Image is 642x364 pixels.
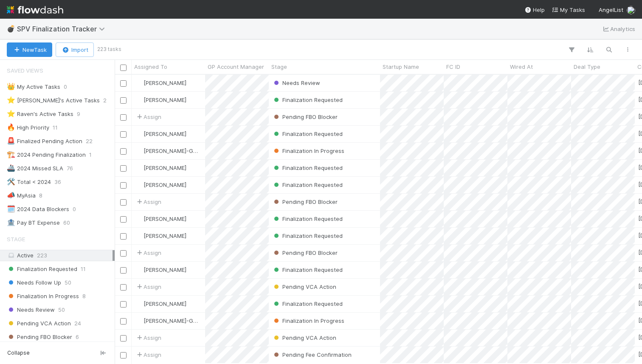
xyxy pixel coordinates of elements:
div: High Priority [7,122,49,133]
span: Pending FBO Blocker [272,249,338,256]
div: [PERSON_NAME]-Gayob [135,147,201,155]
div: Assign [135,333,161,342]
div: Needs Review [272,79,320,87]
div: Pay BT Expense [7,217,60,228]
span: Finalization In Progress [7,291,79,302]
span: SPV Finalization Tracker [17,25,109,33]
div: [PERSON_NAME] [135,96,186,104]
div: Finalization Requested [272,181,343,189]
img: avatar_45aa71e2-cea6-4b00-9298-a0421aa61a2d.png [135,317,142,324]
div: Help [524,6,545,14]
span: My Tasks [552,6,585,13]
span: Finalization Requested [272,130,343,137]
div: Finalization Requested [272,231,343,240]
input: Toggle Row Selected [120,352,127,358]
span: 76 [67,163,73,174]
span: Needs Review [272,79,320,86]
div: [PERSON_NAME] [135,299,186,308]
span: Assign [135,113,161,121]
div: My Active Tasks [7,82,60,92]
span: Finalization In Progress [272,317,344,324]
span: 36 [54,177,61,187]
div: Pending VCA Action [272,333,336,342]
span: Finalization Requested [272,232,343,239]
div: Pending VCA Action [272,282,336,291]
img: avatar_45aa71e2-cea6-4b00-9298-a0421aa61a2d.png [135,147,142,154]
span: [PERSON_NAME]-Gayob [144,147,206,154]
button: Import [56,42,94,57]
span: [PERSON_NAME] [144,130,186,137]
span: 60 [63,217,70,228]
img: avatar_cbf6e7c1-1692-464b-bc1b-b8582b2cbdce.png [135,130,142,137]
div: Active [7,250,113,261]
input: Toggle Row Selected [120,131,127,138]
input: Toggle Row Selected [120,335,127,341]
span: 22 [86,136,93,147]
span: Stage [271,62,287,71]
div: [PERSON_NAME]-Gayob [135,316,201,325]
div: Finalization Requested [272,96,343,104]
span: 🛠️ [7,178,15,185]
button: NewTask [7,42,52,57]
span: 8 [39,190,42,201]
input: Toggle Row Selected [120,284,127,291]
span: FC ID [446,62,460,71]
span: 1 [89,150,92,160]
span: Pending Fee Confirmation [272,351,352,358]
span: 11 [81,264,86,274]
span: [PERSON_NAME] [144,164,186,171]
div: Pending Fee Confirmation [272,350,352,359]
span: Assign [135,198,161,206]
span: [PERSON_NAME] [144,300,186,307]
span: [PERSON_NAME]-Gayob [144,317,206,324]
div: Pending FBO Blocker [272,248,338,257]
input: Toggle Row Selected [120,148,127,155]
span: Pending VCA Action [7,318,71,329]
input: Toggle Row Selected [120,97,127,104]
span: Finalization In Progress [272,147,344,154]
div: [PERSON_NAME] [135,214,186,223]
img: avatar_cbf6e7c1-1692-464b-bc1b-b8582b2cbdce.png [135,181,142,188]
img: avatar_cbf6e7c1-1692-464b-bc1b-b8582b2cbdce.png [135,232,142,239]
span: Assign [135,248,161,257]
span: 📣 [7,192,15,199]
div: [PERSON_NAME] [135,231,186,240]
div: Finalization Requested [272,130,343,138]
span: Finalization Requested [272,215,343,222]
span: [PERSON_NAME] [144,79,186,86]
span: [PERSON_NAME] [144,181,186,188]
div: 2024 Missed SLA [7,163,63,174]
div: Finalization Requested [272,299,343,308]
span: 11 [53,122,58,133]
input: Toggle Row Selected [120,216,127,223]
span: Pending VCA Action [272,283,336,290]
img: avatar_d2b43477-63dc-4e62-be5b-6fdd450c05a1.png [627,6,635,14]
span: [PERSON_NAME] [144,232,186,239]
input: Toggle Row Selected [120,250,127,257]
span: 0 [73,204,76,214]
input: Toggle Row Selected [120,301,127,308]
img: avatar_b467e446-68e1-4310-82a7-76c532dc3f4b.png [135,79,142,86]
span: Collapse [7,349,30,357]
input: Toggle Row Selected [120,165,127,172]
span: Needs Review [7,305,55,315]
span: 🗓️ [7,205,15,212]
input: Toggle Row Selected [120,199,127,206]
span: 🔥 [7,124,15,131]
span: Finalization Requested [272,181,343,188]
span: Startup Name [383,62,419,71]
span: Assigned To [134,62,167,71]
span: 6 [76,332,79,342]
span: Assign [135,282,161,291]
span: 👑 [7,83,15,90]
span: Finalization Requested [272,300,343,307]
div: [PERSON_NAME] [135,79,186,87]
div: Raven's Active Tasks [7,109,73,119]
div: MyAsia [7,190,36,201]
div: Assign [135,350,161,359]
span: 0 [64,82,67,92]
span: ⭐ [7,110,15,117]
